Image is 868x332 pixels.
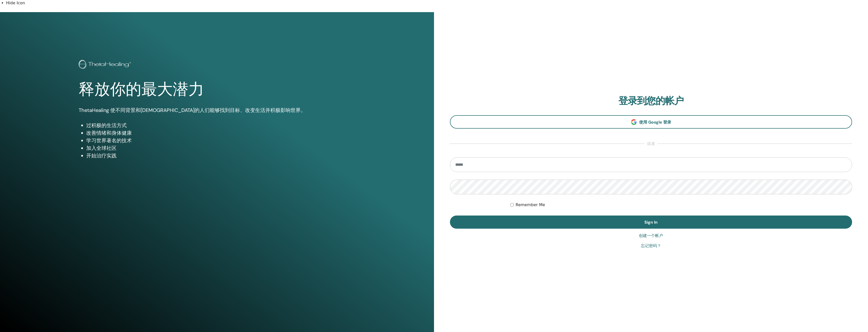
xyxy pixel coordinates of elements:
li: 加入全球社区 [86,144,355,152]
li: 过积极的生活方式 [86,122,355,129]
h1: 释放你的最大潜力 [79,80,355,99]
span: Hide Icon [6,1,25,5]
li: 开始治疗实践 [86,152,355,159]
a: 忘记密码？ [641,243,661,249]
span: 使用 Google 登录 [639,120,671,125]
span: 或者 [644,141,658,147]
a: 创建一个帐户 [639,233,663,239]
a: 使用 Google 登录 [450,115,852,129]
li: 学习世界著名的技术 [86,137,355,144]
span: Sign In [644,220,658,225]
li: 改善情绪和身体健康 [86,129,355,137]
p: ThetaHealing 使不同背景和[DEMOGRAPHIC_DATA]的人们能够找到目标、改变生活并积极影响世界。 [79,106,355,114]
h2: 登录到您的帐户 [450,95,852,107]
div: Keep me authenticated indefinitely or until I manually logout [510,202,852,208]
label: Remember Me [516,202,545,208]
button: Sign In [450,216,852,229]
